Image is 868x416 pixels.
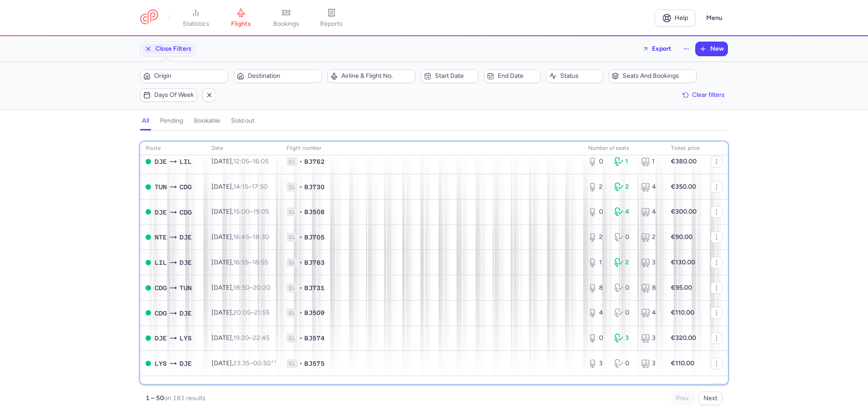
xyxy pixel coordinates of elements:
[233,334,249,342] time: 19:20
[609,69,697,83] button: Seats and bookings
[218,8,264,28] a: flights
[588,308,607,317] div: 4
[146,394,164,402] strong: 1 – 50
[304,182,325,191] span: BJ730
[281,142,583,155] th: Flight number
[233,309,269,316] span: –
[641,308,660,317] div: 4
[233,258,249,266] time: 16:55
[140,10,158,26] a: CitizenPlane red outlined logo
[179,232,192,242] span: DJE
[299,308,302,317] span: •
[614,258,633,267] div: 2
[320,20,343,28] span: reports
[588,182,607,191] div: 2
[588,359,607,368] div: 3
[679,88,728,102] button: Clear filters
[212,158,269,165] span: [DATE],
[155,258,167,268] span: LIL
[641,258,660,267] div: 3
[233,233,269,241] span: –
[254,309,269,316] time: 21:55
[155,283,167,293] span: CDG
[614,308,633,317] div: 0
[614,283,633,292] div: 0
[264,8,309,28] a: bookings
[698,392,722,405] button: Next
[212,284,270,292] span: [DATE],
[287,359,297,368] span: 1L
[299,207,302,216] span: •
[155,308,167,318] span: CDG
[160,117,183,125] h4: pending
[183,20,209,28] span: statistics
[212,233,269,241] span: [DATE],
[287,207,297,216] span: 1L
[304,207,325,216] span: BJ508
[233,158,269,165] span: –
[164,394,206,402] span: on 181 results
[233,208,269,215] span: –
[671,392,695,405] button: Prev.
[588,258,607,267] div: 1
[614,207,633,216] div: 4
[671,208,697,215] strong: €300.00
[641,334,660,343] div: 3
[155,359,167,368] span: LYS
[435,72,475,80] span: Start date
[141,42,195,56] button: Close Filters
[701,10,728,27] button: Menu
[140,142,206,155] th: route
[692,91,725,98] span: Clear filters
[671,158,697,165] strong: €380.00
[287,334,297,343] span: 1L
[588,157,607,166] div: 0
[253,233,269,241] time: 18:30
[498,72,538,80] span: End date
[671,284,692,292] strong: €95.00
[588,283,607,292] div: 8
[341,72,412,80] span: Airline & Flight No.
[233,158,249,165] time: 12:05
[233,233,249,241] time: 16:45
[179,258,192,268] span: DJE
[583,142,665,155] th: number of seats
[655,10,695,27] a: Help
[652,45,671,52] span: Export
[253,334,269,342] time: 22:45
[671,309,694,316] strong: €110.00
[299,157,302,166] span: •
[233,284,250,292] time: 18:50
[560,72,600,80] span: Status
[671,334,696,342] strong: €320.00
[299,334,302,343] span: •
[696,42,727,56] button: New
[287,157,297,166] span: 1L
[665,142,705,155] th: Ticket price
[641,182,660,191] div: 4
[304,283,325,292] span: BJ731
[234,69,322,83] button: Destination
[614,157,633,166] div: 1
[212,334,269,342] span: [DATE],
[304,308,325,317] span: BJ509
[671,183,696,191] strong: €350.00
[233,183,248,191] time: 14:15
[271,359,276,364] sup: +1
[154,72,225,80] span: Origin
[671,258,695,266] strong: €130.00
[155,157,167,167] span: DJE
[421,69,478,83] button: Start date
[253,158,269,165] time: 16:05
[287,258,297,267] span: 1L
[140,69,228,83] button: Origin
[179,359,192,368] span: DJE
[212,183,268,191] span: [DATE],
[154,91,194,99] span: Days of week
[212,309,269,316] span: [DATE],
[641,283,660,292] div: 8
[273,20,299,28] span: bookings
[309,8,354,28] a: reports
[233,208,250,215] time: 15:00
[299,258,302,267] span: •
